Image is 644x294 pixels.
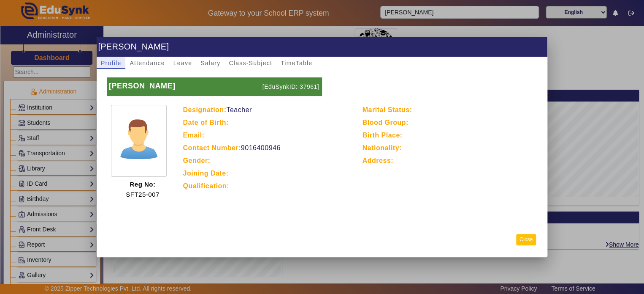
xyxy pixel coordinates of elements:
span: Salary [200,60,220,66]
b: Birth Place: [363,132,403,139]
span: Attendance [130,60,165,66]
b: Blood Group: [363,119,409,126]
b: Gender: [183,157,210,164]
b: Reg No: [130,181,155,188]
b: Marital Status: [363,106,412,113]
span: Class-Subject [229,60,272,66]
span: Profile [101,60,121,66]
h1: [PERSON_NAME] [97,37,547,57]
span: TimeTable [281,60,312,66]
b: Address: [363,157,393,164]
p: [EduSynkID:-37961] [260,77,322,96]
p: Teacher [183,105,353,115]
span: Leave [173,60,192,66]
b: Qualification: [183,182,229,190]
p: 9016400946 [183,143,353,153]
b: [PERSON_NAME] [109,82,176,90]
b: Contact Number: [183,144,241,151]
button: Close [516,234,536,245]
b: Designation: [183,106,226,113]
b: Joining Date: [183,170,228,177]
b: Nationality: [363,144,402,151]
b: Email: [183,132,204,139]
b: Date of Birth: [183,119,228,126]
img: profile.png [111,105,167,177]
span: SFT25-007 [126,191,160,198]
